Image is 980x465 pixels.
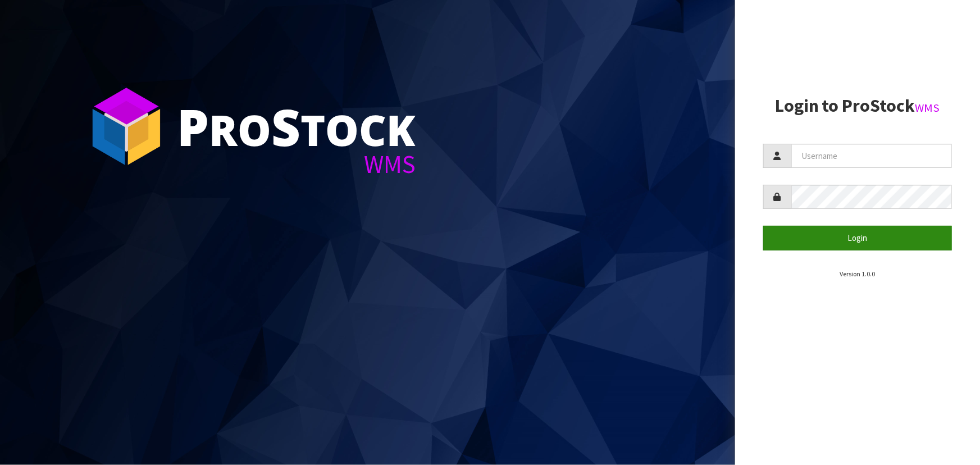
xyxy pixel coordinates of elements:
button: Login [763,226,952,250]
div: ro tock [177,101,416,152]
img: ProStock Cube [84,84,168,168]
small: WMS [915,101,940,115]
div: WMS [177,152,416,177]
small: Version 1.0.0 [840,270,875,278]
span: S [271,92,300,161]
input: Username [791,144,952,168]
h2: Login to ProStock [763,96,952,116]
span: P [177,92,209,161]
